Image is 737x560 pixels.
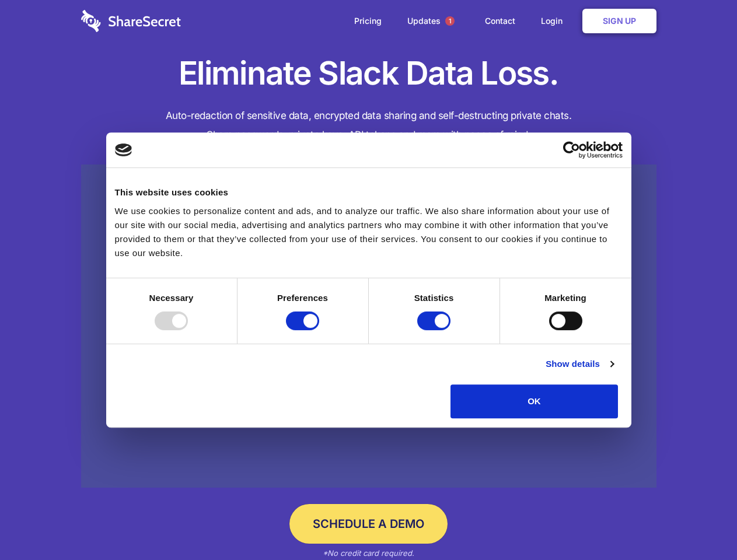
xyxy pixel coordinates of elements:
h4: Auto-redaction of sensitive data, encrypted data sharing and self-destructing private chats. Shar... [81,106,656,145]
a: Show details [546,357,613,371]
div: This website uses cookies [115,185,623,199]
strong: Necessary [149,293,194,303]
strong: Marketing [544,293,586,303]
a: Usercentrics Cookiebot - opens in a new window [521,141,623,159]
a: Wistia video thumbnail [81,164,656,488]
img: logo-wordmark-white-trans-d4663122ce5f474addd5e946df7df03e33cb6a1c49d2221995e7729f52c070b2.svg [81,10,181,32]
button: OK [450,384,618,418]
a: Pricing [343,3,393,39]
strong: Preferences [277,293,328,303]
a: Contact [473,3,527,39]
strong: Statistics [414,293,454,303]
a: Sign Up [582,9,656,33]
img: logo [115,143,132,156]
span: 1 [445,16,455,26]
div: We use cookies to personalize content and ads, and to analyze our traffic. We also share informat... [115,204,623,260]
h1: Eliminate Slack Data Loss. [81,52,656,94]
a: Login [529,3,580,39]
em: *No credit card required. [323,548,414,558]
a: Schedule a Demo [289,504,448,544]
